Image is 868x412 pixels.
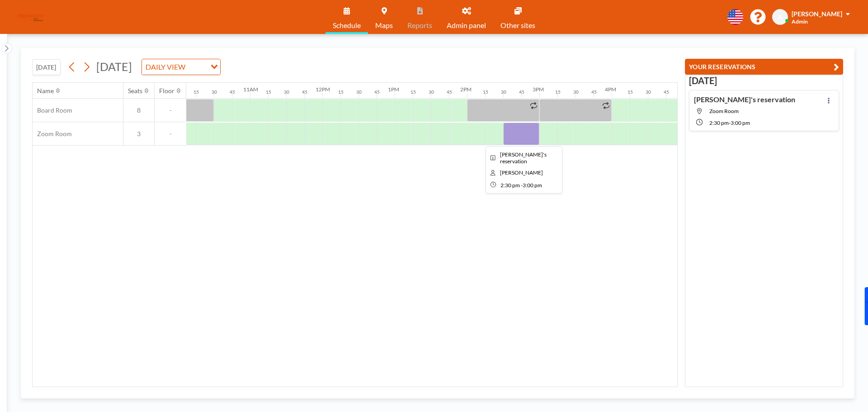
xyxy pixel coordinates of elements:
[447,89,452,95] div: 45
[14,8,47,26] img: organization-logo
[685,59,843,75] button: YOUR RESERVATIONS
[460,86,472,93] div: 2PM
[410,89,416,95] div: 15
[266,89,271,95] div: 15
[32,59,61,75] button: [DATE]
[128,87,142,95] div: Seats
[356,89,362,95] div: 30
[792,10,842,18] span: [PERSON_NAME]
[521,182,523,189] span: -
[212,89,217,95] div: 30
[447,22,486,29] span: Admin panel
[144,61,187,73] span: DAILY VIEW
[388,86,399,93] div: 1PM
[664,89,669,95] div: 45
[523,182,542,189] span: 3:00 PM
[709,119,729,126] span: 2:30 PM
[33,106,72,114] span: Board Room
[533,86,544,93] div: 3PM
[316,86,330,93] div: 12PM
[646,89,651,95] div: 30
[338,89,344,95] div: 15
[792,18,808,25] span: Admin
[302,89,307,95] div: 45
[500,182,520,189] span: 2:30 PM
[519,89,524,95] div: 45
[230,89,235,95] div: 45
[555,89,561,95] div: 15
[689,75,839,86] h3: [DATE]
[37,87,54,95] div: Name
[500,169,543,176] span: andrew
[591,89,597,95] div: 45
[159,87,175,95] div: Floor
[605,86,616,93] div: 4PM
[96,60,132,73] span: [DATE]
[729,119,731,126] span: -
[573,89,579,95] div: 30
[142,59,220,75] div: Search for option
[731,119,750,126] span: 3:00 PM
[123,106,154,114] span: 8
[243,86,258,93] div: 11AM
[123,130,154,138] span: 3
[333,22,361,29] span: Schedule
[500,151,547,165] span: andrew's reservation
[500,22,535,29] span: Other sites
[501,89,506,95] div: 30
[407,22,432,29] span: Reports
[709,108,739,114] span: Zoom Room
[778,13,783,21] span: A
[193,89,199,95] div: 15
[374,89,380,95] div: 45
[155,130,186,138] span: -
[284,89,289,95] div: 30
[483,89,488,95] div: 15
[627,89,633,95] div: 15
[694,95,795,104] h4: [PERSON_NAME]'s reservation
[188,61,205,73] input: Search for option
[33,130,72,138] span: Zoom Room
[375,22,393,29] span: Maps
[155,106,186,114] span: -
[429,89,434,95] div: 30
